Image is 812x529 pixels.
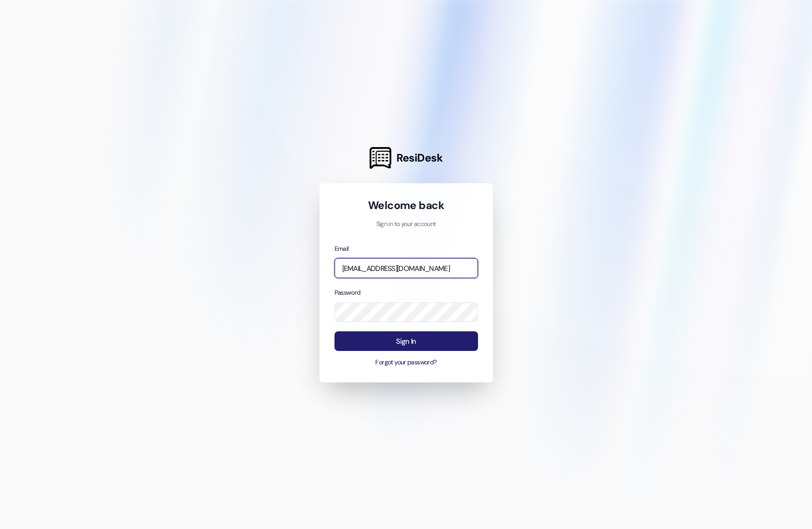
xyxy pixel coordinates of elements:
img: ResiDesk Logo [370,147,391,169]
label: Email [335,245,349,253]
h1: Welcome back [335,198,478,213]
button: Forgot your password? [335,358,478,367]
input: name@example.com [335,258,478,278]
button: Sign In [335,331,478,351]
label: Password [335,288,361,297]
p: Sign in to your account [335,220,478,229]
span: ResiDesk [396,151,442,165]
